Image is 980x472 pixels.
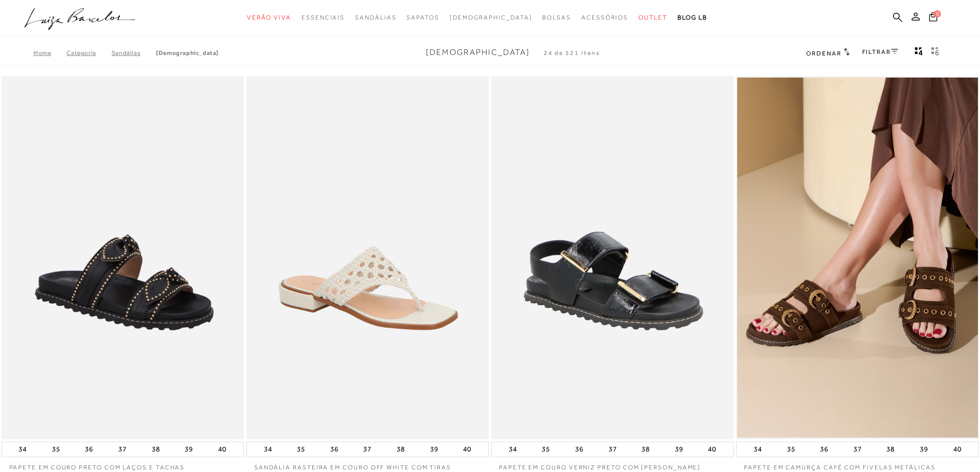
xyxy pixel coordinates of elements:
button: 38 [883,442,898,457]
span: Acessórios [581,14,628,21]
button: 36 [82,442,96,457]
button: 39 [182,442,196,457]
img: PAPETE EM COURO VERNIZ PRETO COM SOLADO TRATORADO [492,78,733,438]
a: [DEMOGRAPHIC_DATA] [156,49,219,56]
button: 37 [850,442,865,457]
span: Ordenar [806,50,841,57]
a: PAPETE EM COURO PRETO COM LAÇOS E TACHAS [2,457,244,472]
button: 40 [460,442,474,457]
a: PAPETE EM CAMURÇA CAFÉ COM FIVELAS METÁLICAS PAPETE EM CAMURÇA CAFÉ COM FIVELAS METÁLICAS [737,78,977,438]
button: 38 [638,442,653,457]
span: Outlet [638,14,667,21]
img: PAPETE EM COURO PRETO COM LAÇOS E TACHAS [3,78,243,438]
span: Sandálias [355,14,396,21]
button: 40 [705,442,719,457]
button: 40 [215,442,229,457]
button: 0 [926,11,940,25]
button: 35 [294,442,308,457]
span: 0 [934,10,941,17]
button: 34 [261,442,275,457]
span: Bolsas [542,14,571,21]
button: 37 [605,442,620,457]
button: 34 [751,442,765,457]
a: categoryNavScreenReaderText [406,8,439,27]
a: noSubCategoriesText [450,8,532,27]
button: Mostrar 4 produtos por linha [912,46,926,60]
button: 38 [149,442,163,457]
a: SANDÁLIA RASTEIRA EM COURO OFF WHITE COM TIRAS TRAMADAS SANDÁLIA RASTEIRA EM COURO OFF WHITE COM ... [247,78,488,438]
a: categoryNavScreenReaderText [581,8,628,27]
button: 37 [360,442,375,457]
a: FILTRAR [862,48,898,55]
button: 39 [427,442,441,457]
button: 36 [327,442,342,457]
button: 34 [15,442,30,457]
span: [DEMOGRAPHIC_DATA] [450,14,532,21]
img: PAPETE EM CAMURÇA CAFÉ COM FIVELAS METÁLICAS [737,78,977,438]
button: gridText6Desc [928,46,942,60]
a: PAPETE EM COURO PRETO COM LAÇOS E TACHAS PAPETE EM COURO PRETO COM LAÇOS E TACHAS [3,78,243,438]
button: 39 [672,442,686,457]
a: PAPETE EM COURO VERNIZ PRETO COM [PERSON_NAME] [491,457,734,472]
span: BLOG LB [678,14,707,21]
a: categoryNavScreenReaderText [355,8,396,27]
span: Sapatos [406,14,439,21]
button: 36 [817,442,831,457]
a: Home [33,49,66,56]
button: 36 [572,442,586,457]
button: 39 [917,442,931,457]
span: 24 de 521 itens [544,49,600,56]
a: BLOG LB [678,8,707,27]
button: 38 [394,442,408,457]
button: 35 [784,442,798,457]
a: SANDÁLIAS [112,49,156,56]
button: 40 [950,442,965,457]
button: 34 [506,442,520,457]
button: 35 [49,442,63,457]
img: SANDÁLIA RASTEIRA EM COURO OFF WHITE COM TIRAS TRAMADAS [247,78,488,438]
a: categoryNavScreenReaderText [301,8,345,27]
button: 35 [539,442,553,457]
a: PAPETE EM CAMURÇA CAFÉ COM FIVELAS METÁLICAS [736,457,978,472]
a: categoryNavScreenReaderText [247,8,291,27]
a: categoryNavScreenReaderText [542,8,571,27]
button: 37 [115,442,130,457]
span: Verão Viva [247,14,291,21]
a: Categoria [66,49,111,56]
a: PAPETE EM COURO VERNIZ PRETO COM SOLADO TRATORADO PAPETE EM COURO VERNIZ PRETO COM SOLADO TRATORADO [492,78,733,438]
a: categoryNavScreenReaderText [638,8,667,27]
span: Essenciais [301,14,345,21]
span: [DEMOGRAPHIC_DATA] [426,48,530,57]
